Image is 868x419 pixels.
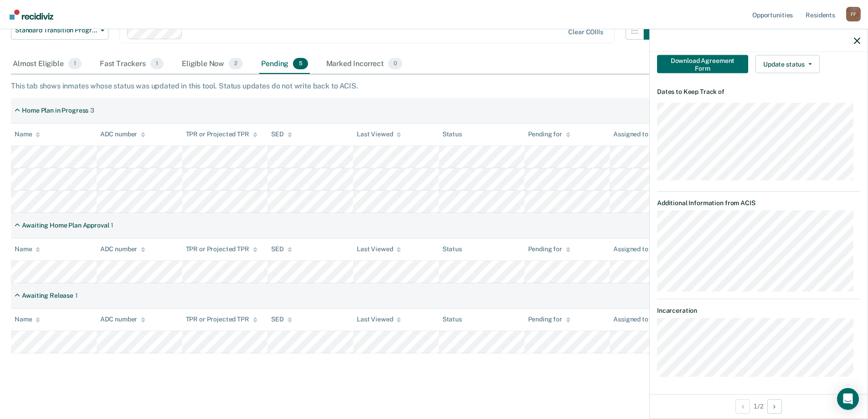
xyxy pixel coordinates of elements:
[22,292,73,300] div: Awaiting Release
[613,316,656,323] div: Assigned to
[229,58,243,70] span: 2
[442,130,462,138] div: Status
[271,130,292,138] div: SED
[259,54,309,74] div: Pending
[180,54,245,74] div: Eligible Now
[15,26,97,34] span: Standard Transition Program Release
[11,82,857,90] div: This tab shows inmates whose status was updated in this tool. Status updates do not write back to...
[528,130,570,138] div: Pending for
[271,245,292,253] div: SED
[846,7,861,21] div: F F
[22,222,109,229] div: Awaiting Home Plan Approval
[150,58,164,70] span: 1
[293,58,308,70] span: 5
[68,58,82,70] span: 1
[324,54,405,74] div: Marked Incorrect
[100,316,146,323] div: ADC number
[657,307,860,315] dt: Incarceration
[15,316,40,323] div: Name
[528,316,570,323] div: Pending for
[100,130,146,138] div: ADC number
[735,399,750,414] button: Previous Opportunity
[755,55,820,73] button: Update status
[657,55,752,73] a: Navigate to form link
[767,399,782,414] button: Next Opportunity
[271,316,292,323] div: SED
[528,245,570,253] div: Pending for
[98,54,165,74] div: Fast Trackers
[442,316,462,323] div: Status
[15,245,40,253] div: Name
[100,245,146,253] div: ADC number
[613,245,656,253] div: Assigned to
[111,222,113,229] div: 1
[357,245,401,253] div: Last Viewed
[837,388,859,410] div: Open Intercom Messenger
[11,54,83,74] div: Almost Eligible
[186,316,257,323] div: TPR or Projected TPR
[657,199,860,207] dt: Additional Information from ACIS
[357,130,401,138] div: Last Viewed
[10,10,53,20] img: Recidiviz
[650,394,868,418] div: 1 / 2
[442,245,462,253] div: Status
[657,88,860,96] dt: Dates to Keep Track of
[15,130,40,138] div: Name
[22,107,88,114] div: Home Plan in Progress
[388,58,402,70] span: 0
[846,7,861,21] button: Profile dropdown button
[186,130,257,138] div: TPR or Projected TPR
[568,28,603,36] div: Clear COIIIs
[657,55,748,73] button: Download Agreement Form
[90,107,94,114] div: 3
[75,292,78,300] div: 1
[613,130,656,138] div: Assigned to
[357,316,401,323] div: Last Viewed
[186,245,257,253] div: TPR or Projected TPR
